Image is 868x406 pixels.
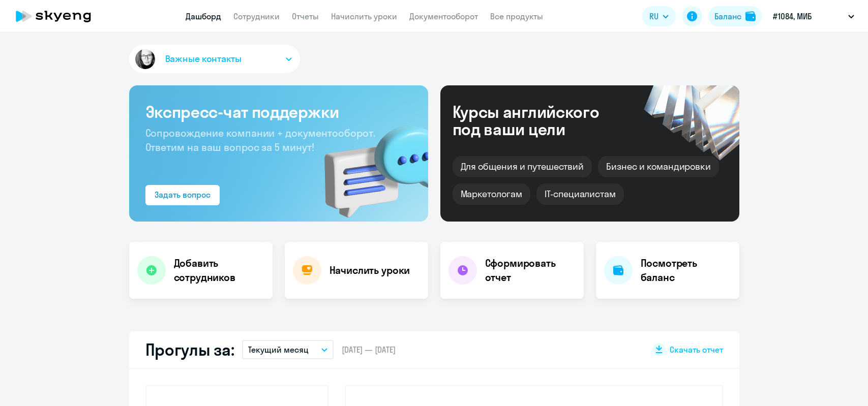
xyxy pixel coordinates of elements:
[708,6,762,26] button: Балансbalance
[453,103,626,138] div: Курсы английского под ваши цели
[745,11,756,21] img: balance
[145,102,412,122] h3: Экспресс-чат поддержки
[330,263,410,277] h4: Начислить уроки
[490,11,543,21] a: Все продукты
[409,11,478,21] a: Документооборот
[155,189,211,201] div: Задать вопрос
[649,10,659,22] span: RU
[714,10,741,22] div: Баланс
[536,183,624,205] div: IT-специалистам
[642,6,676,26] button: RU
[242,340,334,359] button: Текущий месяц
[165,52,242,66] span: Важные контакты
[174,256,264,285] h4: Добавить сотрудников
[129,45,300,73] button: Важные контакты
[773,10,812,22] p: #1084, МИБ
[310,107,428,222] img: bg-img
[248,343,309,356] p: Текущий месяц
[342,344,396,355] span: [DATE] — [DATE]
[598,156,719,177] div: Бизнес и командировки
[145,339,234,360] h2: Прогулы за:
[485,256,576,285] h4: Сформировать отчет
[768,4,859,28] button: #1084, МИБ
[292,11,319,21] a: Отчеты
[145,127,375,153] span: Сопровождение компании + документооборот. Ответим на ваш вопрос за 5 минут!
[233,11,280,21] a: Сотрудники
[670,344,723,355] span: Скачать отчет
[186,11,221,21] a: Дашборд
[453,156,592,177] div: Для общения и путешествий
[145,185,220,205] button: Задать вопрос
[641,256,731,285] h4: Посмотреть баланс
[331,11,397,21] a: Начислить уроки
[133,47,157,71] img: avatar
[453,183,530,205] div: Маркетологам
